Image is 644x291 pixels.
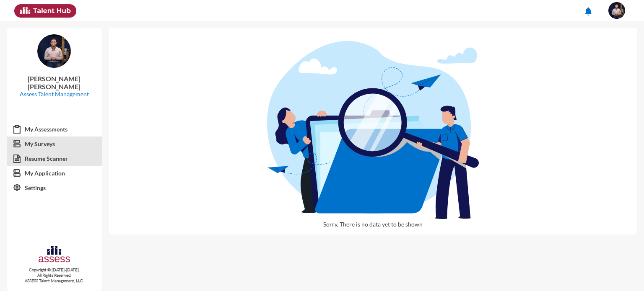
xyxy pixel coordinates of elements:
a: Resume Scanner [7,151,102,166]
mat-icon: notifications [583,6,593,16]
a: My Application [7,166,102,181]
p: Assess Talent Management [13,90,95,98]
img: ACg8ocLYNUdRw-V8vn6xzsR9Z1hBzhvWeWb1EugQXnO6Yi20aRYGsjo=s96-c [37,34,71,68]
p: [PERSON_NAME] [PERSON_NAME] [13,75,95,90]
a: My Assessments [7,122,102,137]
a: Settings [7,180,102,196]
p: Sorry, There is no data yet to be shown [267,221,479,234]
img: assesscompany-logo.png [38,245,71,265]
a: My Surveys [7,136,102,152]
p: Copyright © [DATE]-[DATE]. All Rights Reserved. ASSESS Talent Management, LLC. [7,267,102,283]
